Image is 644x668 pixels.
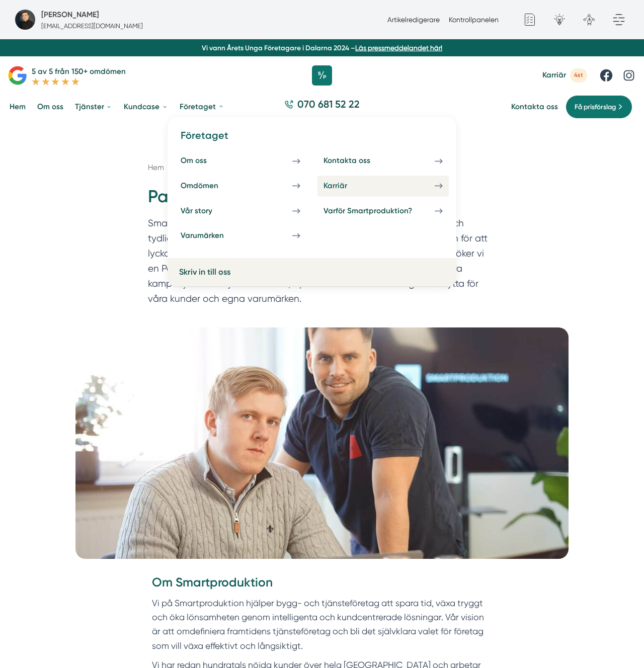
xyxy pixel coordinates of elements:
a: Kontakta oss [511,102,558,112]
div: Kontakta oss [324,156,393,165]
a: Omdömen [175,176,306,197]
div: Vår story [181,206,235,216]
div: Varför Smartproduktion? [324,206,435,216]
a: Om oss [35,95,65,120]
a: Hem [8,95,28,120]
a: Kontakta oss [317,150,448,172]
p: Smartproduktion är ett snabbväxande bolag med höga ambitioner och tydliga mål. Vår vision är att ... [148,216,496,311]
a: Kontrollpanelen [449,16,499,24]
nav: Breadcrumb [148,161,496,174]
a: Karriär [317,176,448,197]
div: Om oss [181,156,230,165]
h4: Företaget [175,129,449,150]
a: Vår story [175,200,306,221]
p: [EMAIL_ADDRESS][DOMAIN_NAME] [41,21,143,31]
div: Karriär [324,181,370,191]
span: 4st [570,68,587,82]
div: Omdömen [181,181,242,191]
p: Vi vann Årets Unga Företagare i Dalarna 2024 – [4,43,640,53]
p: 5 av 5 från 150+ omdömen [32,65,126,77]
a: Karriär 4st [542,68,587,82]
a: Hem [148,163,164,172]
a: Varumärken [175,225,306,246]
a: Om oss [175,150,306,172]
span: Karriär [542,70,566,80]
a: Artikelredigerare [387,16,440,24]
a: Varför Smartproduktion? [317,200,448,221]
a: Kundcase [122,95,170,120]
strong: Om Smartproduktion [152,575,273,590]
span: Få prisförslag [575,102,616,112]
h1: Paid Ads Manager [148,185,496,216]
img: Paid Ads Manager [75,327,569,559]
a: Få prisförslag [566,95,632,119]
img: foretagsbild-pa-smartproduktion-ett-foretag-i-dalarnas-lan-2023.jpg [15,10,35,30]
div: Varumärken [181,231,247,240]
a: Skriv in till oss [179,266,308,279]
a: 070 681 52 22 [281,98,364,117]
h5: Super Administratör [41,9,99,21]
a: Företaget [178,95,226,120]
a: Läs pressmeddelandet här! [355,44,442,52]
a: Tjänster [73,95,114,120]
p: Vi på Smartproduktion hjälper bygg- och tjänsteföretag att spara tid, växa tryggt och öka lönsamh... [152,596,493,653]
span: 070 681 52 22 [297,98,360,112]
